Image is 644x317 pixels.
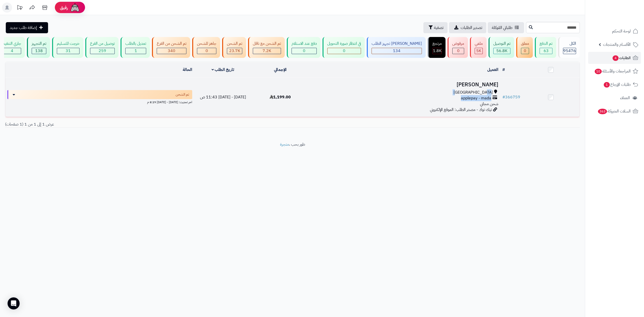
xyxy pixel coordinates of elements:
[191,37,221,58] a: جاهز للشحن 0
[343,48,345,54] span: 0
[534,37,557,58] a: تم الدفع 63
[70,3,80,13] img: ai-face.png
[603,81,631,88] span: طلبات الإرجاع
[432,41,442,47] div: مرتجع
[270,94,291,100] span: 1,199.00
[610,13,639,23] img: logo-2.png
[563,41,576,47] div: الكل
[13,3,26,14] a: تحديثات المنصة
[229,48,240,54] span: 23.7K
[563,48,576,54] span: 95476
[452,41,464,47] div: مرفوض
[280,141,289,147] a: متجرة
[433,48,441,54] span: 1.8K
[126,48,146,54] div: 1
[612,28,631,35] span: لوحة التحكم
[449,22,486,33] a: تصدير الطلبات
[603,41,631,48] span: الأقسام والمنتجات
[488,22,524,33] a: طلباتي المُوكلة
[35,48,43,54] span: 138
[7,99,192,104] div: اخر تحديث: [DATE] - [DATE] 8:29 م
[476,48,481,54] span: 5K
[502,67,505,73] a: #
[84,37,119,58] a: توصيل من الفرع 259
[3,41,21,47] div: جاري التنفيذ
[613,55,619,61] span: 4
[328,48,361,54] div: 0
[475,41,483,47] div: ملغي
[227,48,242,54] div: 23728
[604,82,610,88] span: 1
[157,41,186,47] div: تم الشحن من الفرع
[423,22,448,33] button: تصفية
[454,90,493,95] span: [GEOGRAPHIC_DATA]
[557,37,581,58] a: الكل95476
[286,37,321,58] a: دفع عند الاستلام 0
[620,94,630,101] span: العملاء
[594,68,631,75] span: المراجعات والأسئلة
[51,37,84,58] a: خرجت للتسليم 31
[6,22,48,33] a: إضافة طلب جديد
[263,48,271,54] span: 7.2K
[11,48,13,54] span: 4
[496,48,507,54] span: 56.8K
[274,67,287,73] a: الإجمالي
[151,37,191,58] a: تم الشحن من الفرع 340
[292,41,317,47] div: دفع عند الاستلام
[492,25,512,31] span: طلباتي المُوكلة
[488,37,515,58] a: تم التوصيل 56.8K
[521,48,529,54] div: 0
[427,37,447,58] a: مرتجع 1.8K
[253,41,281,47] div: تم الشحن مع ناقل
[493,41,510,47] div: تم التوصيل
[457,48,460,54] span: 0
[212,67,234,73] a: تاريخ الطلب
[588,65,641,77] a: المراجعات والأسئلة10
[366,37,427,58] a: [PERSON_NAME] تجهيز الطلب 134
[487,67,498,73] a: العميل
[90,48,114,54] div: 259
[247,37,286,58] a: تم الشحن مع ناقل 7.2K
[327,41,361,47] div: في انتظار صورة التحويل
[524,48,526,54] span: 0
[157,48,186,54] div: 340
[183,67,192,73] a: الحالة
[32,48,46,54] div: 138
[253,48,281,54] div: 7223
[433,48,441,54] div: 1814
[32,41,46,47] div: تم التجهيز
[197,48,216,54] div: 0
[595,69,602,74] span: 10
[99,48,106,54] span: 259
[372,41,422,47] div: [PERSON_NAME] تجهيز الطلب
[434,25,444,31] span: تصفية
[588,92,641,104] a: العملاء
[176,92,189,97] span: تم الشحن
[461,25,482,31] span: تصدير الطلبات
[10,25,37,31] span: إضافة طلب جديد
[588,78,641,91] a: طلبات الإرجاع1
[588,52,641,64] a: الطلبات4
[540,41,552,47] div: تم الدفع
[321,37,366,58] a: في انتظار صورة التحويل 0
[453,48,464,54] div: 0
[303,48,305,54] span: 0
[8,297,20,309] div: Open Intercom Messenger
[588,25,641,37] a: لوحة التحكم
[135,48,137,54] span: 1
[494,48,510,54] div: 56756
[430,107,492,113] span: تيك توك - مصدر الطلب: الموقع الإلكتروني
[502,94,505,100] span: #
[515,37,534,58] a: معلق 0
[168,48,175,54] span: 340
[197,41,216,47] div: جاهز للشحن
[206,48,208,54] span: 0
[227,41,242,47] div: تم الشحن
[469,37,488,58] a: ملغي 5K
[3,48,21,54] div: 4
[1,122,293,127] div: عرض 1 إلى 1 من 1 (1 صفحات)
[66,48,71,54] span: 31
[119,37,151,58] a: تعديل بالطلب 1
[57,41,79,47] div: خرجت للتسليم
[221,37,247,58] a: تم الشحن 23.7K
